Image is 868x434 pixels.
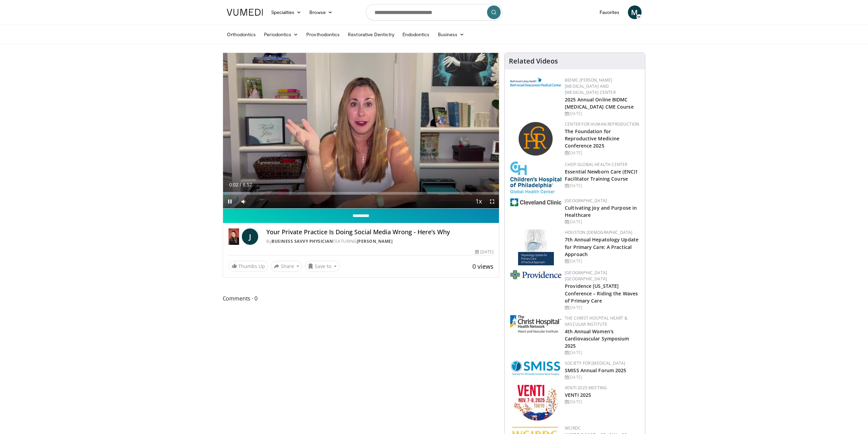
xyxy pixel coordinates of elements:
span: 6:57 [243,182,252,187]
div: [DATE] [565,374,639,380]
img: 32b1860c-ff7d-4915-9d2b-64ca529f373e.jpg.150x105_q85_autocrop_double_scale_upscale_version-0.2.jpg [510,315,561,333]
img: 59788bfb-0650-4895-ace0-e0bf6b39cdae.png.150x105_q85_autocrop_double_scale_upscale_version-0.2.png [510,360,561,376]
a: [GEOGRAPHIC_DATA] [GEOGRAPHIC_DATA] [565,270,607,282]
a: Business [434,28,469,41]
button: Pause [223,195,237,208]
button: Save to [305,261,340,272]
a: CHOP Global Health Center [565,162,627,167]
a: Providence [US_STATE] Conference – Riding the Waves of Primary Care [565,283,638,304]
a: Specialties [267,5,306,19]
input: Search topics, interventions [366,4,502,20]
a: Restorative Dentistry [344,28,398,41]
div: [DATE] [565,399,639,405]
span: 0:02 [229,182,238,187]
div: [DATE] [565,150,639,156]
a: VENTI 2025 Meeting [565,385,607,391]
img: 8fbf8b72-0f77-40e1-90f4-9648163fd298.jpg.150x105_q85_autocrop_double_scale_upscale_version-0.2.jpg [510,162,561,193]
img: VuMedi Logo [227,9,263,16]
a: [GEOGRAPHIC_DATA] [565,198,607,204]
button: Playback Rate [472,195,485,208]
button: Share [271,261,303,272]
a: 4th Annual Women's Cardiovascular Symposium 2025 [565,328,629,349]
a: Society for [MEDICAL_DATA] [565,360,625,366]
a: Business Savvy Physician [271,238,333,244]
a: Cultivating Joy and Purpose in Healthcare [565,205,637,218]
a: 2025 Annual Online BIDMC [MEDICAL_DATA] CME Course [565,96,634,110]
div: [DATE] [565,258,639,264]
a: Orthodontics [223,28,260,41]
a: BIDMC [PERSON_NAME][MEDICAL_DATA] and [MEDICAL_DATA] Center [565,77,616,95]
img: Business Savvy Physician [229,228,239,245]
a: Favorites [595,5,624,19]
a: The Foundation for Reproductive Medicine Conference 2025 [565,128,619,149]
div: Progress Bar [223,192,499,195]
span: 0 views [472,262,494,270]
div: [DATE] [565,183,639,189]
img: c96b19ec-a48b-46a9-9095-935f19585444.png.150x105_q85_autocrop_double_scale_upscale_version-0.2.png [510,78,561,86]
a: Periodontics [260,28,302,41]
a: Houston [DEMOGRAPHIC_DATA] [565,229,632,235]
a: VENTI 2025 [565,392,591,398]
a: SMISS Annual Forum 2025 [565,367,626,374]
a: WCIRDC [565,425,581,431]
h4: Your Private Practice Is Doing Social Media Wrong - Here’s Why [266,228,494,236]
img: 9aead070-c8c9-47a8-a231-d8565ac8732e.png.150x105_q85_autocrop_double_scale_upscale_version-0.2.jpg [510,270,561,279]
div: [DATE] [565,219,639,225]
span: / [240,182,241,187]
img: c058e059-5986-4522-8e32-16b7599f4943.png.150x105_q85_autocrop_double_scale_upscale_version-0.2.png [518,121,554,157]
div: [DATE] [565,111,639,117]
a: Endodontics [398,28,434,41]
div: [DATE] [565,350,639,356]
a: J [242,228,258,245]
span: Comments 0 [223,294,500,303]
a: Prosthodontics [302,28,344,41]
div: By FEATURING [266,238,494,244]
img: 60b07d42-b416-4309-bbc5-bc4062acd8fe.jpg.150x105_q85_autocrop_double_scale_upscale_version-0.2.jpg [514,385,558,421]
img: 1ef99228-8384-4f7a-af87-49a18d542794.png.150x105_q85_autocrop_double_scale_upscale_version-0.2.jpg [510,198,561,206]
a: M [628,5,642,19]
div: [DATE] [565,305,639,311]
a: [PERSON_NAME] [357,238,393,244]
a: Center for Human Reproduction [565,121,639,127]
img: 83b65fa9-3c25-403e-891e-c43026028dd2.jpg.150x105_q85_autocrop_double_scale_upscale_version-0.2.jpg [518,229,554,265]
h4: Related Videos [509,57,558,65]
a: Thumbs Up [229,261,268,271]
a: Browse [305,5,337,19]
video-js: Video Player [223,53,499,209]
a: The Christ Hospital Heart & Vascular Institute [565,315,628,327]
div: [DATE] [475,249,494,255]
a: 7th Annual Hepatology Update for Primary Care: A Practical Approach [565,236,638,257]
button: Fullscreen [485,195,499,208]
button: Mute [237,195,250,208]
a: Essential Newborn Care (ENC)1 Facilitator Training Course [565,168,638,182]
